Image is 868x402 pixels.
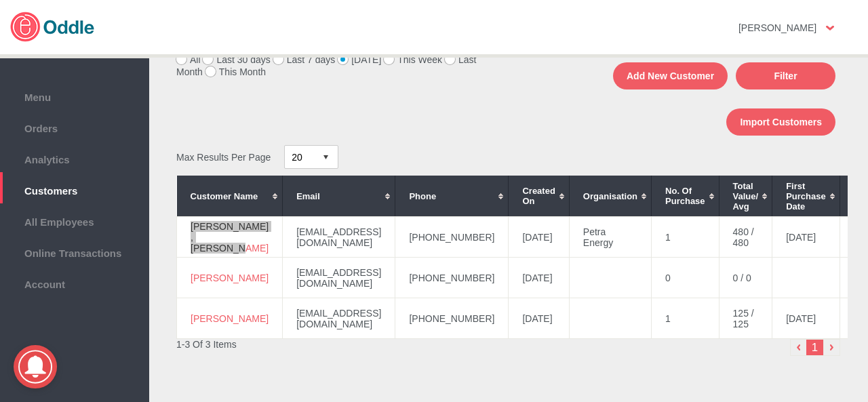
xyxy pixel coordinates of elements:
[772,217,840,258] td: [DATE]
[177,176,283,216] th: Customer Name
[176,54,201,65] label: All
[283,258,395,298] td: [EMAIL_ADDRESS][DOMAIN_NAME]
[395,258,509,298] td: [PHONE_NUMBER]
[283,298,395,339] td: [EMAIL_ADDRESS][DOMAIN_NAME]
[790,339,807,356] img: left-arrow-small.png
[509,258,569,298] td: [DATE]
[719,176,772,216] th: Total Value/ Avg
[772,176,840,216] th: First Purchase Date
[7,275,142,290] span: Account
[338,54,381,65] label: [DATE]
[772,298,840,339] td: [DATE]
[7,244,142,259] span: Online Transactions
[7,182,142,197] span: Customers
[719,258,772,298] td: 0 / 0
[652,176,719,216] th: No. of Purchase
[7,150,142,165] span: Analytics
[203,54,270,65] label: Last 30 days
[509,298,569,339] td: [DATE]
[191,273,269,283] a: [PERSON_NAME]
[395,298,509,339] td: [PHONE_NUMBER]
[191,221,269,254] a: [PERSON_NAME] , [PERSON_NAME]
[395,176,509,216] th: Phone
[569,176,651,216] th: Organisation
[509,217,569,258] td: [DATE]
[176,54,476,77] label: Last Month
[395,217,509,258] td: [PHONE_NUMBER]
[719,298,772,339] td: 125 / 125
[283,217,395,258] td: [EMAIL_ADDRESS][DOMAIN_NAME]
[652,298,719,339] td: 1
[613,62,728,89] button: Add New Customer
[509,176,569,216] th: Created On
[736,62,835,89] button: Filter
[176,152,271,163] span: Max Results Per Page
[273,54,336,65] label: Last 7 days
[191,313,269,324] a: [PERSON_NAME]
[283,176,395,216] th: Email
[384,54,442,65] label: This Week
[7,88,142,103] span: Menu
[823,339,840,356] img: right-arrow.png
[652,217,719,258] td: 1
[652,258,719,298] td: 0
[719,217,772,258] td: 480 / 480
[569,217,651,258] td: Petra Energy
[7,119,142,134] span: Orders
[806,339,823,356] li: 1
[176,339,237,350] span: 1-3 Of 3 Items
[7,213,142,228] span: All Employees
[826,26,834,31] img: user-option-arrow.png
[726,108,835,136] button: Import Customers
[205,66,266,77] label: This Month
[738,22,816,33] strong: [PERSON_NAME]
